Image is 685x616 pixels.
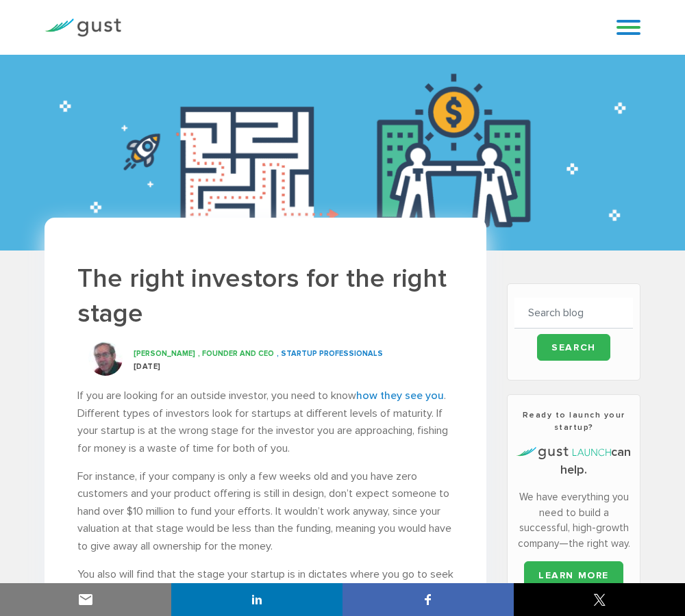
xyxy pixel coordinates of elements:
[77,467,453,555] p: For instance, if your company is only a few weeks old and you have zero customers and your produc...
[277,349,383,358] span: , Startup Professionals
[77,591,94,608] img: email sharing button
[514,298,633,329] input: Search blog
[198,349,274,358] span: , Founder and CEO
[77,387,453,457] p: If you are looking for an outside investor, you need to know . Different types of investors look ...
[77,261,453,331] h1: The right investors for the right stage
[134,362,161,371] span: [DATE]
[524,561,623,589] a: LEARN MORE
[514,444,633,479] h4: can help.
[88,342,123,376] img: Martin Zwilling
[537,334,610,361] input: Search
[45,18,121,37] img: Gust Logo
[514,489,633,551] p: We have everything you need to build a successful, high-growth company—the right way.
[591,591,608,608] img: twitter sharing button
[356,389,444,402] a: how they see you
[420,591,436,608] img: facebook sharing button
[249,591,265,608] img: linkedin sharing button
[134,349,195,358] span: [PERSON_NAME]
[514,409,633,433] h3: Ready to launch your startup?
